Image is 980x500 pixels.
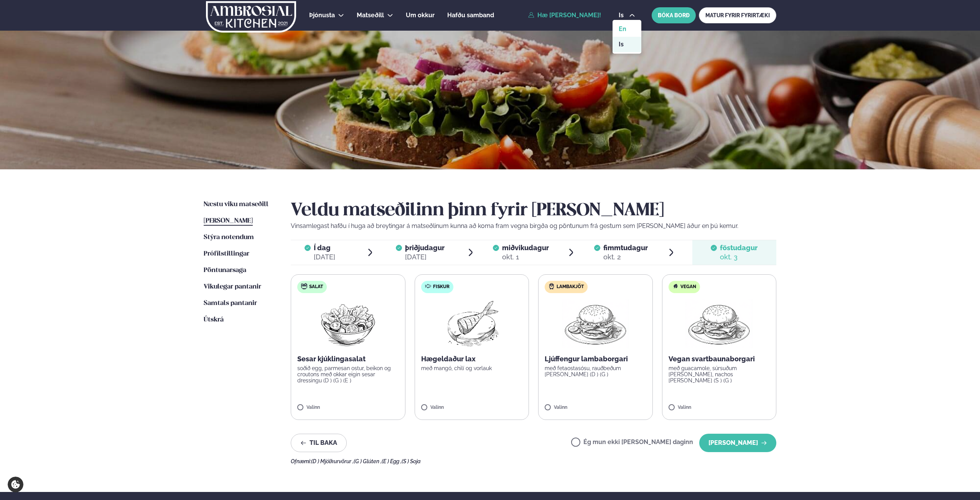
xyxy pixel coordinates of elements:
img: Hamburger.png [685,299,753,348]
div: okt. 3 [720,252,758,262]
img: Lamb.svg [548,283,555,289]
a: Stýra notendum [204,233,254,242]
a: Þjónusta [309,11,335,20]
span: þriðjudagur [405,244,445,252]
img: Hamburger.png [562,299,629,348]
span: Næstu viku matseðill [204,201,268,208]
span: fimmtudagur [603,244,648,252]
a: Vikulegar pantanir [204,282,261,292]
span: is [619,12,626,18]
a: is [613,37,641,52]
a: Pöntunarsaga [204,266,246,275]
span: Í dag [314,243,335,252]
a: Næstu viku matseðill [204,200,268,209]
span: Lambakjöt [557,284,584,290]
a: Prófílstillingar [204,249,249,259]
a: [PERSON_NAME] [204,216,253,226]
span: [PERSON_NAME] [204,218,253,224]
button: BÓKA BORÐ [652,7,696,23]
span: (G ) Glúten , [354,458,382,464]
h2: Veldu matseðilinn þinn fyrir [PERSON_NAME] [291,200,776,221]
a: Útskrá [204,315,224,325]
span: Matseðill [357,11,384,19]
div: [DATE] [314,252,335,262]
img: Vegan.svg [672,283,679,289]
img: logo [205,1,297,33]
a: Um okkur [406,11,435,20]
span: Þjónusta [309,11,335,19]
div: okt. 2 [603,252,648,262]
p: Hægeldaður lax [421,354,523,364]
p: Vinsamlegast hafðu í huga að breytingar á matseðlinum kunna að koma fram vegna birgða og pöntunum... [291,221,776,231]
span: Prófílstillingar [204,251,249,257]
span: Salat [309,284,323,290]
a: Samtals pantanir [204,299,257,308]
p: soðið egg, parmesan ostur, beikon og croutons með okkar eigin sesar dressingu (D ) (G ) (E ) [297,365,399,384]
img: Fish.png [438,299,506,348]
img: salad.svg [301,283,307,289]
p: Ljúffengur lambaborgari [545,354,646,364]
span: Stýra notendum [204,234,254,241]
a: Cookie settings [8,477,23,492]
span: Hafðu samband [447,11,494,19]
span: Útskrá [204,316,224,323]
button: is [613,12,641,18]
span: (S ) Soja [402,458,421,464]
a: en [613,21,641,37]
p: með guacamole, súrsuðum [PERSON_NAME], nachos [PERSON_NAME] (S ) (G ) [669,365,770,384]
a: MATUR FYRIR FYRIRTÆKI [699,7,776,23]
span: miðvikudagur [502,244,549,252]
span: Pöntunarsaga [204,267,246,274]
a: Hæ [PERSON_NAME]! [528,12,601,19]
span: föstudagur [720,244,758,252]
span: (D ) Mjólkurvörur , [311,458,354,464]
div: Ofnæmi: [291,458,776,464]
button: [PERSON_NAME] [699,434,776,452]
span: Fiskur [433,284,450,290]
span: Vikulegar pantanir [204,284,261,290]
p: Sesar kjúklingasalat [297,354,399,364]
span: (E ) Egg , [382,458,402,464]
p: með fetaostasósu, rauðbeðum [PERSON_NAME] (D ) (G ) [545,365,646,377]
a: Matseðill [357,11,384,20]
span: Um okkur [406,11,435,19]
p: með mangó, chilí og vorlauk [421,365,523,371]
span: Samtals pantanir [204,300,257,307]
a: Hafðu samband [447,11,494,20]
p: Vegan svartbaunaborgari [669,354,770,364]
img: Salad.png [314,299,382,348]
img: fish.svg [425,283,431,289]
span: Vegan [680,284,696,290]
button: Til baka [291,434,347,452]
div: [DATE] [405,252,445,262]
div: okt. 1 [502,252,549,262]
